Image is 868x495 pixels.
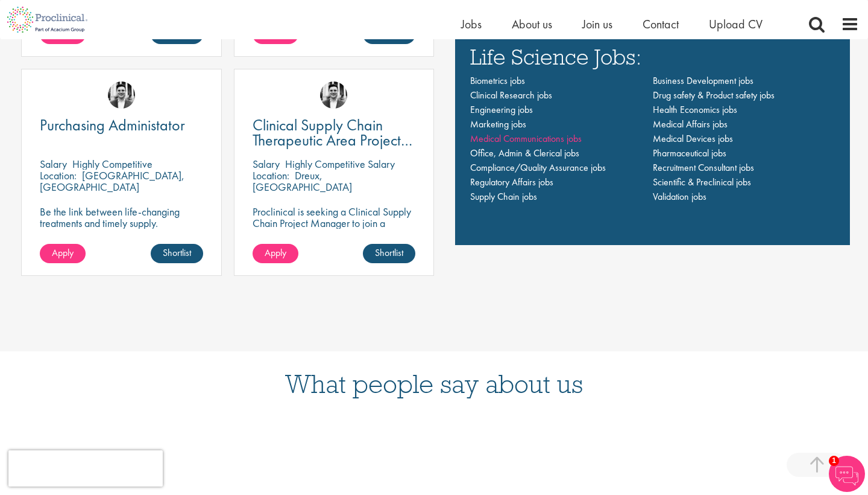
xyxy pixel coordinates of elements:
[253,206,416,263] p: Proclinical is seeking a Clinical Supply Chain Project Manager to join a dynamic team dedicated t...
[40,118,203,133] a: Purchasing Administator
[253,168,289,182] span: Location:
[512,16,552,32] a: About us
[653,190,706,203] a: Validation jobs
[151,244,203,263] a: Shortlist
[653,103,737,116] a: Health Economics jobs
[40,115,185,135] span: Purchasing Administator
[40,168,184,194] p: [GEOGRAPHIC_DATA], [GEOGRAPHIC_DATA]
[253,115,412,165] span: Clinical Supply Chain Therapeutic Area Project Manager
[470,190,537,203] a: Supply Chain jobs
[72,157,153,171] p: Highly Competitive
[470,176,553,188] a: Regulatory Affairs jobs
[40,168,77,182] span: Location:
[709,16,763,32] a: Upload CV
[285,157,395,171] p: Highly Competitive Salary
[363,244,415,263] a: Shortlist
[470,45,835,68] h3: Life Science Jobs:
[653,74,753,87] a: Business Development jobs
[470,132,582,145] a: Medical Communications jobs
[40,206,203,229] p: Be the link between life-changing treatments and timely supply.
[653,176,751,188] a: Scientific & Preclinical jobs
[470,118,526,130] a: Marketing jobs
[470,103,533,116] a: Engineering jobs
[653,147,726,159] a: Pharmaceutical jobs
[461,16,482,32] a: Jobs
[470,74,525,87] a: Biometrics jobs
[470,147,579,159] a: Office, Admin & Clerical jobs
[829,456,839,466] span: 1
[40,244,86,263] a: Apply
[108,81,135,109] img: Edward Little
[40,157,67,171] span: Salary
[8,450,163,487] iframe: reCAPTCHA
[253,168,352,194] p: Dreux, [GEOGRAPHIC_DATA]
[653,132,733,145] a: Medical Devices jobs
[582,16,612,32] a: Join us
[653,89,775,101] a: Drug safety & Product safety jobs
[653,161,754,174] a: Recruitment Consultant jobs
[829,456,865,492] img: Chatbot
[253,157,280,171] span: Salary
[253,244,298,263] a: Apply
[253,118,416,148] a: Clinical Supply Chain Therapeutic Area Project Manager
[470,89,552,101] a: Clinical Research jobs
[320,81,347,109] img: Edward Little
[653,118,728,130] a: Medical Affairs jobs
[265,246,286,259] span: Apply
[52,246,74,259] span: Apply
[470,161,606,174] a: Compliance/Quality Assurance jobs
[470,74,835,204] nav: Main navigation
[643,16,679,32] a: Contact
